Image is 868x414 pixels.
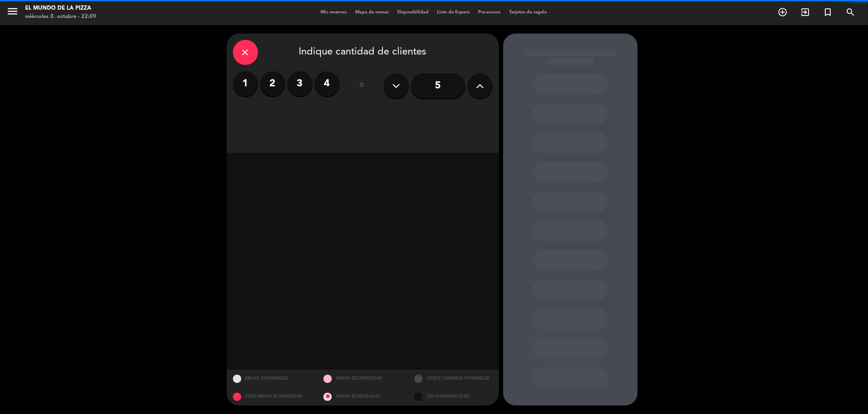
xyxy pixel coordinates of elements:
i: close [240,47,251,57]
label: 2 [260,71,285,96]
div: SOLO MESAS BLOQUEADAS [227,388,318,406]
span: Lista de Espera [433,10,474,15]
i: turned_in_not [823,7,833,17]
i: search [845,7,855,17]
i: exit_to_app [800,7,810,17]
div: MESAS RESTRINGIDAS [317,370,408,388]
i: menu [6,5,19,18]
span: Pre-acceso [474,10,505,15]
span: Mis reservas [317,10,351,15]
span: Mapa de mesas [351,10,393,15]
span: Disponibilidad [393,10,433,15]
label: 4 [315,71,340,96]
div: Indique cantidad de clientes [233,40,493,65]
div: MESAS DISPONIBLES [227,370,318,388]
span: Tarjetas de regalo [505,10,552,15]
div: SIN DISPONIBILIDAD [408,388,499,406]
i: add_circle_outline [778,7,788,17]
div: OTROS TAMAÑOS DIPONIBLES [408,370,499,388]
div: MESAS BLOQUEADAS [317,388,408,406]
label: 3 [287,71,313,96]
label: 1 [233,71,258,96]
div: El Mundo de la Pizza [25,4,96,13]
div: ó [348,71,375,101]
button: menu [6,5,19,21]
div: miércoles 8. octubre - 22:09 [25,13,96,21]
